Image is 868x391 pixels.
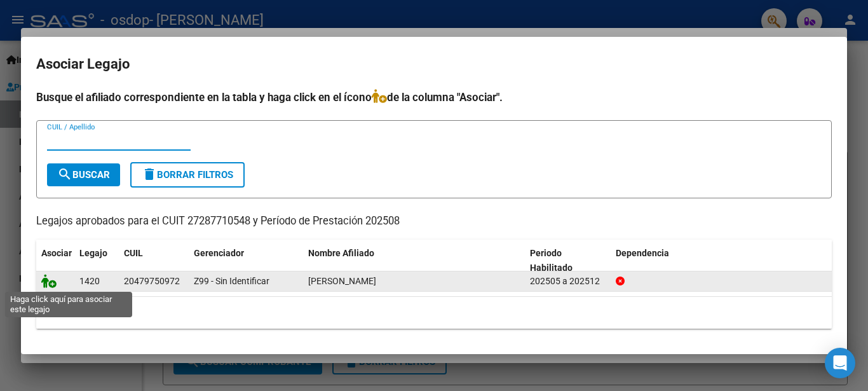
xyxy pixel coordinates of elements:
[57,169,110,181] span: Buscar
[525,240,611,282] datatable-header-cell: Periodo Habilitado
[825,348,855,378] div: Open Intercom Messenger
[74,240,119,282] datatable-header-cell: Legajo
[124,248,143,258] span: CUIL
[36,297,832,329] div: 1 registros
[194,248,244,258] span: Gerenciador
[530,274,606,289] div: 202505 a 202512
[36,89,832,106] h4: Busque el afiliado correspondiente en la tabla y haga click en el ícono de la columna "Asociar".
[36,240,74,282] datatable-header-cell: Asociar
[303,240,525,282] datatable-header-cell: Nombre Afiliado
[36,52,832,76] h2: Asociar Legajo
[124,274,180,289] div: 20479750972
[47,163,120,186] button: Buscar
[616,248,669,258] span: Dependencia
[41,248,72,258] span: Asociar
[57,167,72,182] mat-icon: search
[308,276,376,286] span: FRACCHIA FELIPE
[119,240,189,282] datatable-header-cell: CUIL
[189,240,303,282] datatable-header-cell: Gerenciador
[142,169,233,181] span: Borrar Filtros
[142,167,157,182] mat-icon: delete
[79,248,107,258] span: Legajo
[530,248,573,273] span: Periodo Habilitado
[79,276,100,286] span: 1420
[308,248,374,258] span: Nombre Afiliado
[611,240,832,282] datatable-header-cell: Dependencia
[194,276,269,286] span: Z99 - Sin Identificar
[130,162,245,188] button: Borrar Filtros
[36,214,832,230] p: Legajos aprobados para el CUIT 27287710548 y Período de Prestación 202508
